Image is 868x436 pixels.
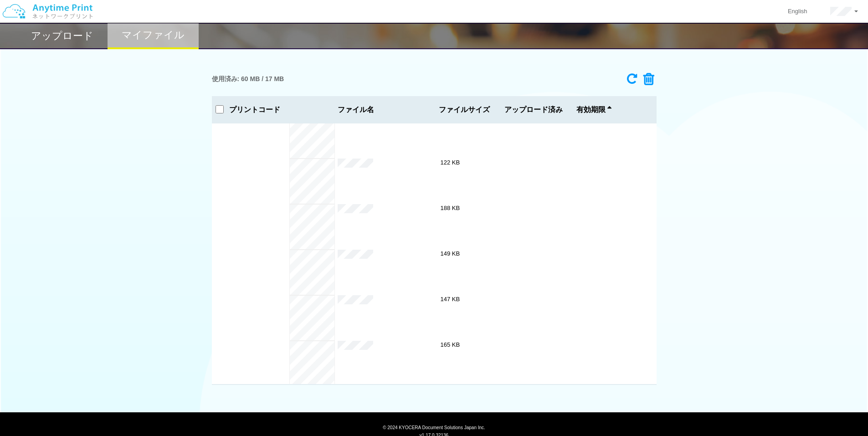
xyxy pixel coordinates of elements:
span: ファイル名 [338,106,435,114]
span: 122 KB [441,159,460,166]
h3: 使用済み: 60 MB / 17 MB [212,76,284,82]
h3: プリントコード [223,106,287,114]
h2: アップロード [31,31,93,41]
span: 188 KB [441,205,460,211]
span: 147 KB [441,296,460,303]
span: アップロード済み [504,106,563,114]
span: 165 KB [441,341,460,348]
span: ファイルサイズ [439,106,491,114]
span: © 2024 KYOCERA Document Solutions Japan Inc. [383,424,485,430]
span: 有効期限 [576,106,611,114]
span: 149 KB [441,250,460,257]
h2: マイファイル [122,30,185,41]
